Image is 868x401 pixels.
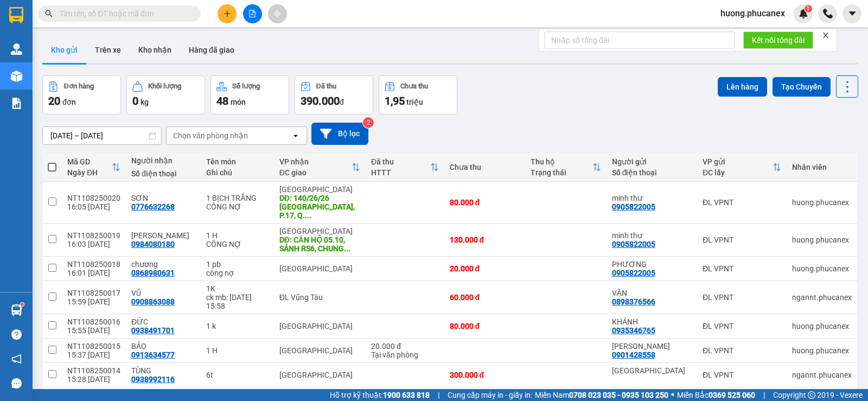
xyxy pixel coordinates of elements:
div: NT1108250016 [67,317,120,326]
input: Select a date range. [43,127,161,144]
div: 0913634577 [131,351,175,359]
div: Mã GD [67,157,112,166]
span: huong.phucanex [712,7,794,20]
span: kg [141,98,149,106]
div: 6t [206,371,268,379]
span: notification [11,354,22,364]
span: 0 [132,94,138,107]
div: ĐL Vũng Tàu [279,293,360,302]
div: [GEOGRAPHIC_DATA] [279,227,360,235]
span: search [45,10,53,17]
span: đ [340,98,344,106]
span: file-add [248,10,256,17]
div: CÔNG NỢ [206,202,268,211]
button: Tạo Chuyến [773,77,831,97]
input: Tìm tên, số ĐT hoặc mã đơn [60,8,188,20]
div: 0905822005 [612,269,655,277]
div: Trạng thái [531,168,592,177]
div: 1 H [206,231,268,240]
div: VP nhận [279,157,352,166]
div: chương [131,260,195,269]
div: 1 k [206,322,268,330]
span: Kết nối tổng đài [752,34,805,46]
button: Hàng đã giao [180,37,243,63]
div: 20.000 đ [371,342,438,351]
div: ĐL VPNT [703,322,781,330]
div: HOÀNG DUNG [612,342,692,351]
sup: 1 [805,5,812,12]
div: Số điện thoại [612,168,692,177]
span: Cung cấp máy in - giấy in: [448,389,532,401]
button: Khối lượng0kg [126,75,205,114]
div: 0938491701 [131,326,175,335]
img: phone-icon [823,9,833,18]
span: aim [273,10,281,17]
div: 0776632268 [131,202,175,211]
button: Số lượng48món [210,75,289,114]
button: Đã thu390.000đ [295,75,373,114]
button: Trên xe [86,37,130,63]
div: DĐ: 140/26/26 ĐIỆN BIÊN PHỦ, P.17, Q. BÌNH THẠNH [279,194,360,220]
div: ĐL VPNT [703,264,781,273]
div: 0905822005 [612,240,655,249]
div: 15:55 [DATE] [67,326,120,335]
div: 130.000 đ [450,235,520,244]
div: TÙNG [131,366,195,375]
button: Lên hàng [718,77,767,97]
span: 1,95 [385,94,405,107]
div: 16:05 [DATE] [67,202,120,211]
div: 0905822005 [612,202,655,211]
button: Bộ lọc [311,123,368,145]
div: KHÁNH [612,317,692,326]
div: Nhân viên [792,163,852,171]
img: logo-vxr [9,7,23,23]
span: 20 [48,94,60,107]
sup: 1 [21,303,24,306]
span: | [763,389,765,401]
span: close [822,31,829,39]
div: Người gửi [612,157,692,166]
button: Kho gửi [42,37,86,63]
div: 0984080180 [131,240,175,249]
button: Kho nhận [130,37,180,63]
div: 0868980631 [131,269,175,277]
button: aim [268,4,287,23]
div: huong.phucanex [792,235,852,244]
div: 15:37 [DATE] [67,351,120,359]
span: Miền Nam [535,389,668,401]
span: caret-down [847,9,857,18]
div: Tên món [206,157,268,166]
div: 1K [206,284,268,293]
th: Toggle SortBy [62,153,126,182]
div: 20.000 đ [450,264,520,273]
div: 1 pb [206,260,268,269]
th: Toggle SortBy [274,153,366,182]
img: warehouse-icon [11,43,22,55]
strong: 1900 633 818 [383,391,430,399]
th: Toggle SortBy [366,153,444,182]
th: Toggle SortBy [697,153,787,182]
div: Số lượng [232,82,260,90]
div: 80.000 đ [450,322,520,330]
div: ĐỨC [131,317,195,326]
span: món [231,98,246,106]
div: 1 H [206,346,268,355]
div: 1 BỊCH TRẮNG [206,194,268,202]
sup: 2 [363,117,374,128]
img: warehouse-icon [11,71,22,82]
div: huong.phucanex [792,346,852,355]
div: minh thư [612,231,692,240]
div: NT1108250017 [67,289,120,297]
div: NT1108250020 [67,194,120,202]
span: 1 [806,5,810,12]
div: Ghi chú [206,168,268,177]
div: ĐL VPNT [703,371,781,379]
div: HTTT [371,168,430,177]
div: [GEOGRAPHIC_DATA] [279,322,360,330]
div: quỳnh dung [131,231,195,240]
div: ĐL VPNT [703,293,781,302]
th: Toggle SortBy [525,153,607,182]
strong: 0369 525 060 [709,391,755,399]
div: NT1108250014 [67,366,120,375]
div: ĐL VPNT [703,235,781,244]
